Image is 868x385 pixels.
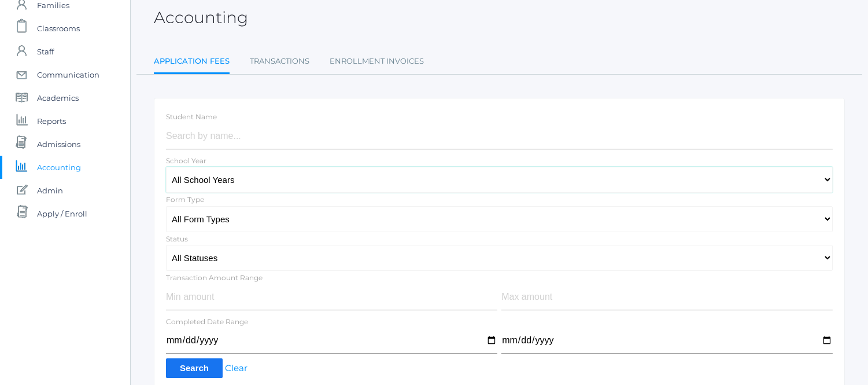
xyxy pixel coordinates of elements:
[37,63,99,86] span: Communication
[37,179,63,202] span: Admin
[166,328,497,354] input: From
[501,328,833,354] input: To
[37,156,81,179] span: Accounting
[501,284,833,310] input: Max amount
[166,284,497,310] input: Min amount
[225,362,248,373] a: Clear
[166,234,188,243] label: Status
[166,358,223,377] input: Search
[166,112,217,121] label: Student Name
[37,40,54,63] span: Staff
[37,133,80,156] span: Admissions
[37,86,79,109] span: Academics
[37,202,87,225] span: Apply / Enroll
[37,17,80,40] span: Classrooms
[154,9,248,27] h2: Accounting
[166,195,204,204] label: Form Type
[330,50,424,73] a: Enrollment Invoices
[37,109,66,133] span: Reports
[166,123,833,149] input: Search by name...
[250,50,309,73] a: Transactions
[166,317,248,326] label: Completed Date Range
[166,273,263,282] label: Transaction Amount Range
[154,50,230,75] a: Application Fees
[166,156,206,165] label: School Year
